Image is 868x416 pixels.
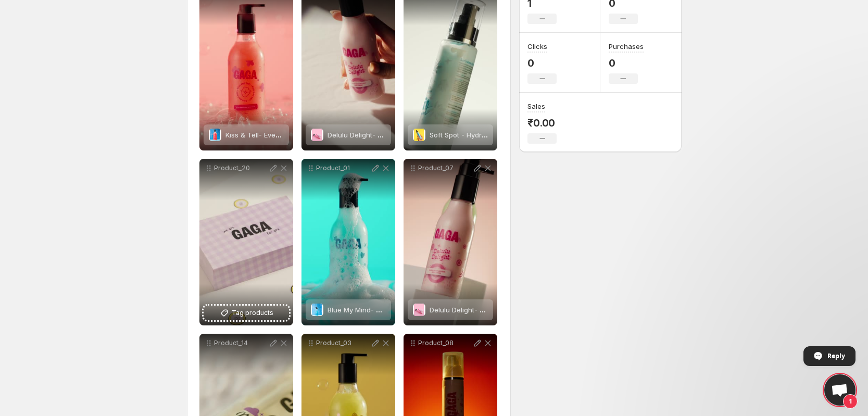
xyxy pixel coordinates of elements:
[418,164,472,172] p: Product_07
[827,347,845,365] span: Reply
[328,306,562,314] span: Blue My Mind- Hydrating Body Wash with [MEDICAL_DATA] & Hyaluronic
[316,339,370,347] p: Product_03
[527,57,557,69] p: 0
[418,339,472,347] p: Product_08
[199,159,293,325] div: Product_20Tag products
[609,57,644,69] p: 0
[430,131,667,139] span: Soft Spot - Hydrating Barrier face moisturiser with Peptides & Ceramides
[225,131,443,139] span: Kiss & Tell- Even-Tone Body Wash with Pomegranate & Rice Water
[430,306,667,314] span: Delulu Delight- Glow-Boosting Body cream with [PERSON_NAME] Extracts
[214,339,268,347] p: Product_14
[301,159,395,325] div: Product_01Blue My Mind- Hydrating Body Wash with Niacinamide & HyaluronicBlue My Mind- Hydrating ...
[824,374,856,406] a: Open chat
[527,101,545,111] h3: Sales
[843,394,858,409] span: 1
[527,117,557,129] p: ₹0.00
[404,159,497,325] div: Product_07Delulu Delight- Glow-Boosting Body cream with Berry ExtractsDelulu Delight- Glow-Boosti...
[527,41,547,52] h3: Clicks
[609,41,644,52] h3: Purchases
[328,131,565,139] span: Delulu Delight- Glow-Boosting Body cream with [PERSON_NAME] Extracts
[232,308,273,318] span: Tag products
[204,306,289,320] button: Tag products
[214,164,268,172] p: Product_20
[316,164,370,172] p: Product_01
